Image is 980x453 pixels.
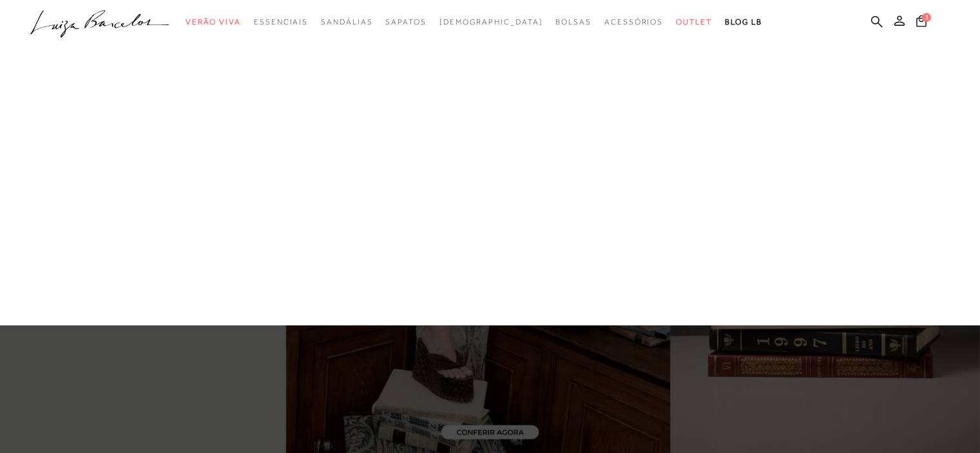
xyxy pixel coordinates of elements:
[912,14,930,32] button: 1
[439,17,543,26] span: [DEMOGRAPHIC_DATA]
[725,10,762,34] a: BLOG LB
[385,10,426,34] a: categoryNavScreenReaderText
[321,10,372,34] a: categoryNavScreenReaderText
[186,17,241,26] span: Verão Viva
[254,17,308,26] span: Essenciais
[922,13,931,22] span: 1
[604,10,663,34] a: categoryNavScreenReaderText
[439,10,543,34] a: noSubCategoriesText
[186,10,241,34] a: categoryNavScreenReaderText
[725,17,762,26] span: BLOG LB
[321,17,372,26] span: Sandálias
[676,17,712,26] span: Outlet
[385,17,426,26] span: Sapatos
[604,17,663,26] span: Acessórios
[555,17,591,26] span: Bolsas
[555,10,591,34] a: categoryNavScreenReaderText
[676,10,712,34] a: categoryNavScreenReaderText
[254,10,308,34] a: categoryNavScreenReaderText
